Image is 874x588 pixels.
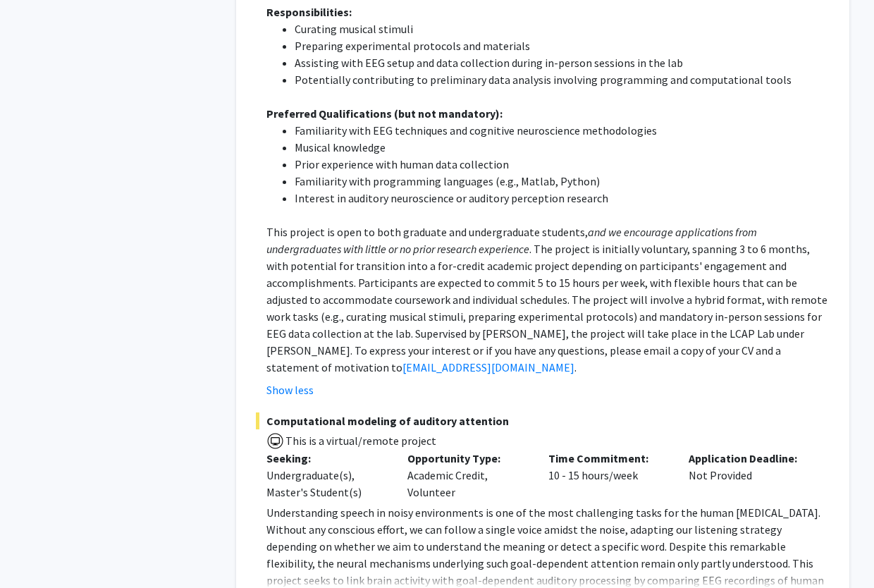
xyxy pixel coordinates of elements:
[295,190,830,207] li: Interest in auditory neuroscience or auditory perception research
[548,450,668,467] p: Time Commitment:
[538,450,679,501] div: 10 - 15 hours/week
[266,106,503,121] strong: Preferred Qualifications (but not mandatory):
[266,381,314,398] button: Show less
[256,412,830,429] span: Computational modeling of auditory attention
[266,5,352,19] strong: Responsibilities:
[11,525,60,577] iframe: Chat
[295,122,830,139] li: Familiarity with EEG techniques and cognitive neuroscience methodologies
[284,434,436,448] span: This is a virtual/remote project
[266,223,830,376] p: This project is open to both graduate and undergraduate students, . The project is initially volu...
[295,20,830,37] li: Curating musical stimuli
[689,450,808,467] p: Application Deadline:
[266,467,386,501] div: Undergraduate(s), Master's Student(s)
[407,450,527,467] p: Opportunity Type:
[266,450,386,467] p: Seeking:
[678,450,819,501] div: Not Provided
[295,54,830,71] li: Assisting with EEG setup and data collection during in-person sessions in the lab
[397,450,538,501] div: Academic Credit, Volunteer
[295,173,830,190] li: Familiarity with programming languages (e.g., Matlab, Python)
[295,37,830,54] li: Preparing experimental protocols and materials
[295,156,830,173] li: Prior experience with human data collection
[295,139,830,156] li: Musical knowledge
[402,360,574,374] a: [EMAIL_ADDRESS][DOMAIN_NAME]
[295,71,830,88] li: Potentially contributing to preliminary data analysis involving programming and computational tools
